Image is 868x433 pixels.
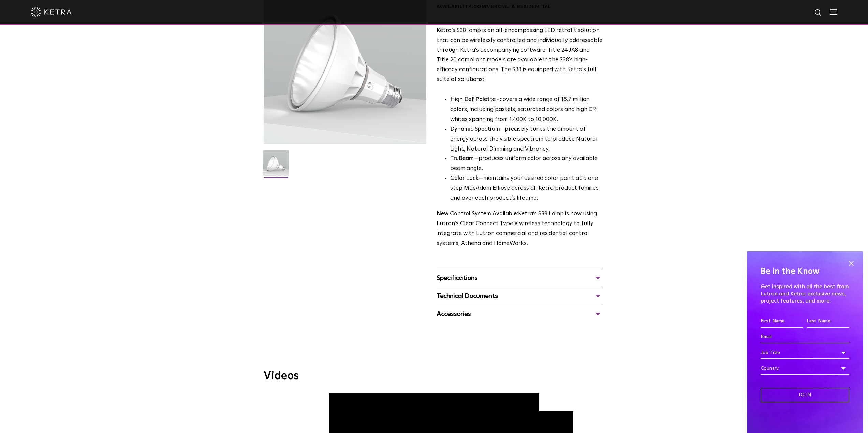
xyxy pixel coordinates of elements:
[450,126,500,132] strong: Dynamic Spectrum
[450,174,603,203] li: —maintains your desired color point at a one step MacAdam Ellipse across all Ketra product famili...
[437,209,603,249] p: Ketra’s S38 Lamp is now using Lutron’s Clear Connect Type X wireless technology to fully integrat...
[264,371,605,382] h3: Videos
[761,346,849,359] div: Job Title
[807,315,849,328] input: Last Name
[814,9,823,17] img: search icon
[761,388,849,402] input: Join
[437,211,518,217] strong: New Control System Available:
[761,362,849,375] div: Country
[761,315,803,328] input: First Name
[263,150,289,182] img: S38-Lamp-Edison-2021-Web-Square
[761,330,849,343] input: Email
[761,283,849,304] p: Get inspired with all the best from Lutron and Ketra: exclusive news, project features, and more.
[450,125,603,154] li: —precisely tunes the amount of energy across the visible spectrum to produce Natural Light, Natur...
[830,9,837,15] img: Hamburger%20Nav.svg
[450,154,603,174] li: —produces uniform color across any available beam angle.
[450,175,479,181] strong: Color Lock
[437,26,603,85] p: Ketra’s S38 lamp is an all-encompassing LED retrofit solution that can be wirelessly controlled a...
[450,95,603,125] p: covers a wide range of 16.7 million colors, including pastels, saturated colors and high CRI whit...
[450,97,500,103] strong: High Def Palette -
[437,291,603,301] div: Technical Documents
[450,156,474,161] strong: TruBeam
[437,309,603,320] div: Accessories
[437,273,603,283] div: Specifications
[31,7,72,17] img: ketra-logo-2019-white
[761,265,849,278] h4: Be in the Know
